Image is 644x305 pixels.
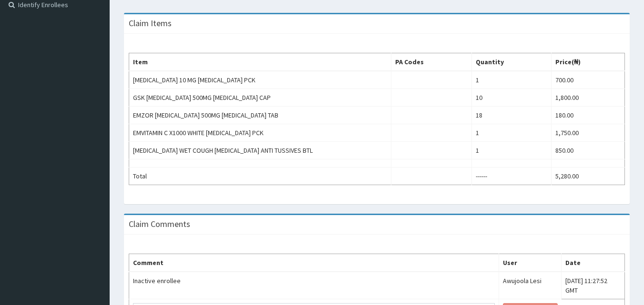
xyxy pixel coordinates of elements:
[562,272,625,299] td: [DATE] 11:27:52 GMT
[129,71,391,89] td: [MEDICAL_DATA] 10 MG [MEDICAL_DATA] PCK
[552,124,625,142] td: 1,750.00
[391,53,471,71] th: PA Codes
[471,167,551,185] td: ------
[552,89,625,107] td: 1,800.00
[129,19,172,28] h3: Claim Items
[471,124,551,142] td: 1
[129,53,391,71] th: Item
[499,254,562,272] th: User
[129,107,391,124] td: EMZOR [MEDICAL_DATA] 500MG [MEDICAL_DATA] TAB
[129,167,391,185] td: Total
[552,142,625,159] td: 850.00
[129,89,391,107] td: GSK [MEDICAL_DATA] 500MG [MEDICAL_DATA] CAP
[552,53,625,71] th: Price(₦)
[552,167,625,185] td: 5,280.00
[499,272,562,299] td: Awujoola Lesi
[552,71,625,89] td: 700.00
[471,142,551,159] td: 1
[552,107,625,124] td: 180.00
[129,272,499,299] td: Inactive enrollee
[471,53,551,71] th: Quantity
[562,254,625,272] th: Date
[129,254,499,272] th: Comment
[129,142,391,159] td: [MEDICAL_DATA] WET COUGH [MEDICAL_DATA] ANTI TUSSIVES BTL
[471,107,551,124] td: 18
[471,71,551,89] td: 1
[471,89,551,107] td: 10
[129,124,391,142] td: EMVITAMIN C X1000 WHITE [MEDICAL_DATA] PCK
[129,220,190,228] h3: Claim Comments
